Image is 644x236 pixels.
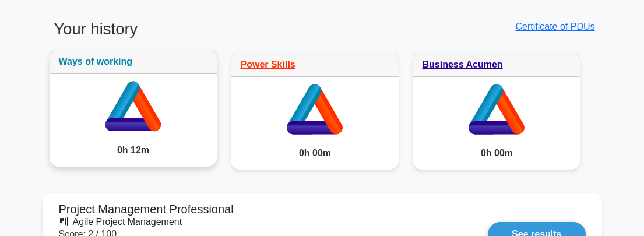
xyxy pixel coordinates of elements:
[413,137,580,170] div: 0h 00m
[422,59,502,69] a: Business Acumen
[50,20,315,48] h3: Your history
[231,137,399,170] div: 0h 00m
[59,57,133,66] a: Ways of working
[515,22,594,31] a: Certificate of PDUs
[50,134,217,167] div: 0h 12m
[240,59,295,69] a: Power Skills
